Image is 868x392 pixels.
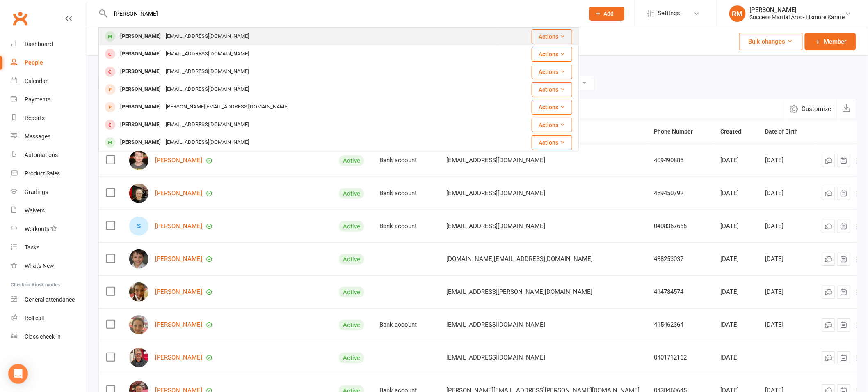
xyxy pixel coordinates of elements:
span: [DOMAIN_NAME][EMAIL_ADDRESS][DOMAIN_NAME] [446,251,593,267]
a: Workouts [11,220,87,238]
a: Automations [11,146,87,164]
a: Member [805,33,856,50]
a: Class kiosk mode [11,327,87,346]
div: [PERSON_NAME] [118,66,163,78]
div: Tasks [25,244,39,251]
span: Customize [802,104,831,114]
a: [PERSON_NAME] [155,256,202,263]
div: 415462364 [654,321,706,328]
div: [EMAIL_ADDRESS][DOMAIN_NAME] [163,119,251,131]
a: Dashboard [11,35,87,53]
div: Dashboard [25,41,53,47]
div: [DATE] [721,223,751,230]
div: 0408367666 [654,223,706,230]
button: Actions [532,118,572,132]
input: Search... [108,8,579,19]
div: General attendance [25,296,75,303]
img: Kaitlin [129,184,148,203]
div: Bank account [379,321,432,328]
a: [PERSON_NAME] [155,190,202,197]
div: [PERSON_NAME] [118,83,163,95]
img: Blake [129,151,148,170]
div: [DATE] [721,157,751,164]
span: Phone Number [654,128,702,135]
div: People [25,59,43,66]
div: [PERSON_NAME] [118,30,163,42]
button: Customize [784,99,837,119]
div: [PERSON_NAME] [750,6,845,14]
div: [EMAIL_ADDRESS][DOMAIN_NAME] [163,48,251,60]
a: Product Sales [11,164,87,183]
div: [DATE] [765,223,807,230]
div: [PERSON_NAME][EMAIL_ADDRESS][DOMAIN_NAME] [163,101,291,113]
div: Payments [25,96,50,103]
button: Actions [532,29,572,44]
button: Created [721,127,751,136]
span: Date of Birth [765,128,807,135]
div: Active [339,155,364,166]
div: Active [339,320,364,330]
div: [DATE] [721,256,751,263]
div: Summer [129,217,148,236]
div: Success Martial Arts - Lismore Karate [750,14,845,21]
span: Settings [658,4,681,23]
div: [DATE] [765,256,807,263]
a: [PERSON_NAME] [155,354,202,361]
div: Bank account [379,157,432,164]
div: [DATE] [721,354,751,361]
a: [PERSON_NAME] [155,223,202,230]
div: 459450792 [654,190,706,197]
div: Workouts [25,226,49,232]
button: Actions [532,100,572,115]
a: Reports [11,109,87,127]
img: Lachlan [129,249,148,269]
div: [EMAIL_ADDRESS][DOMAIN_NAME] [163,66,251,78]
div: [DATE] [765,321,807,328]
div: [DATE] [721,190,751,197]
button: Actions [532,135,572,150]
div: Open Intercom Messenger [8,364,28,384]
div: [PERSON_NAME] [118,136,163,148]
a: [PERSON_NAME] [155,321,202,328]
a: Messages [11,127,87,146]
button: Bulk changes [739,33,803,50]
div: [DATE] [721,321,751,328]
span: [EMAIL_ADDRESS][DOMAIN_NAME] [446,218,545,234]
div: [DATE] [765,288,807,295]
a: What's New [11,257,87,275]
div: Gradings [25,189,48,195]
div: Reports [25,115,45,121]
div: Bank account [379,223,432,230]
span: [EMAIL_ADDRESS][DOMAIN_NAME] [446,152,545,168]
div: [DATE] [765,190,807,197]
div: [PERSON_NAME] [118,119,163,131]
div: Automations [25,152,58,158]
div: [DATE] [765,157,807,164]
div: [DATE] [721,288,751,295]
span: Member [824,37,847,46]
div: Active [339,254,364,265]
a: [PERSON_NAME] [155,288,202,295]
img: Ash [129,348,148,367]
a: Tasks [11,238,87,257]
div: 414784574 [654,288,706,295]
div: Product Sales [25,170,60,177]
img: Sarah [129,282,148,302]
div: 438253037 [654,256,706,263]
img: Caitlin [129,315,148,334]
div: 0401712162 [654,354,706,361]
span: Add [604,10,614,17]
div: RM [729,5,746,22]
button: Actions [532,65,572,79]
span: Created [721,128,751,135]
a: Roll call [11,309,87,327]
a: General attendance kiosk mode [11,291,87,309]
div: Waivers [25,207,45,214]
div: [PERSON_NAME] [118,48,163,60]
div: [EMAIL_ADDRESS][DOMAIN_NAME] [163,30,251,42]
a: Clubworx [10,8,30,29]
a: Gradings [11,183,87,201]
a: People [11,53,87,72]
div: Messages [25,133,50,140]
button: Actions [532,82,572,97]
